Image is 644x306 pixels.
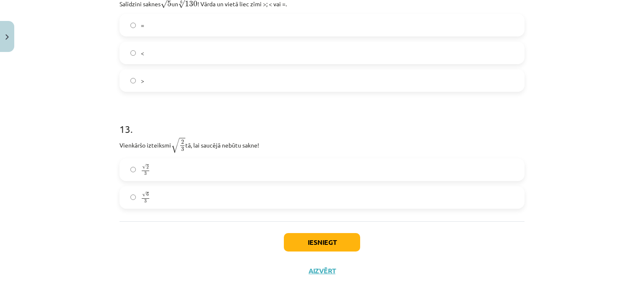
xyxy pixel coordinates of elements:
span: 5 [167,1,171,7]
span: √ [142,164,146,169]
span: 3 [181,147,184,151]
input: > [130,78,136,83]
h1: 13 . [119,109,525,135]
span: 130 [185,1,197,7]
input: = [130,23,136,28]
input: < [130,50,136,56]
button: Aizvērt [306,267,338,275]
span: 3 [144,172,147,176]
span: √ [171,138,179,153]
span: 3 [144,200,147,203]
span: = [141,21,144,30]
p: Vienkāršo izteiksmi tā, lai saucējā nebūtu sakne! [119,137,525,153]
span: 6 [146,193,149,197]
span: 2 [181,140,184,144]
span: 2 [146,165,149,169]
span: > [141,76,144,85]
span: < [141,49,144,57]
span: √ [142,192,146,197]
button: Iesniegt [284,233,360,252]
img: icon-close-lesson-0947bae3869378f0d4975bcd49f059093ad1ed9edebbc8119c70593378902aed.svg [5,34,9,40]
